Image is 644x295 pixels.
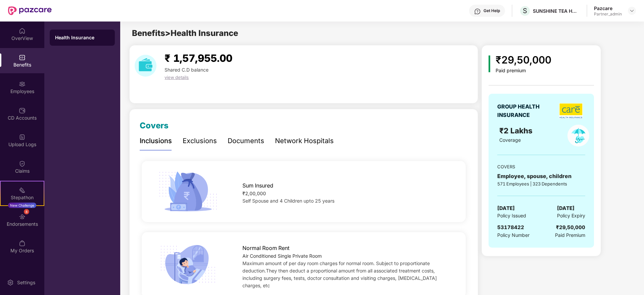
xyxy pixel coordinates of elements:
[499,137,521,143] span: Coverage
[555,231,585,239] span: Paid Premium
[19,28,26,34] img: svg+xml;base64,PHN2ZyBpZD0iSG9tZSIgeG1sbnM9Imh0dHA6Ly93d3cudzMub3JnLzIwMDAvc3ZnIiB3aWR0aD0iMjAiIG...
[242,244,289,252] span: Normal Room Rent
[523,7,527,15] span: S
[165,75,189,80] span: view details
[242,198,334,204] span: Self Spouse and 4 Children upto 25 years
[140,121,169,130] span: Covers
[24,209,29,214] div: 8
[8,6,52,15] img: New Pazcare Logo
[497,163,585,170] div: COVERS
[556,223,585,231] div: ₹29,50,000
[19,240,26,247] img: svg+xml;base64,PHN2ZyBpZD0iTXlfT3JkZXJzIiBkYXRhLW5hbWU9Ik15IE9yZGVycyIgeG1sbnM9Imh0dHA6Ly93d3cudz...
[629,8,635,13] img: svg+xml;base64,PHN2ZyBpZD0iRHJvcGRvd24tMzJ4MzIiIHhtbG5zPSJodHRwOi8vd3d3LnczLm9yZy8yMDAwL3N2ZyIgd2...
[594,11,622,17] div: Partner_admin
[242,181,273,190] span: Sum Insured
[8,203,36,208] div: New Challenge
[497,224,524,230] span: 53178422
[474,8,481,15] img: svg+xml;base64,PHN2ZyBpZD0iSGVscC0zMngzMiIgeG1sbnM9Imh0dHA6Ly93d3cudzMub3JnLzIwMDAvc3ZnIiB3aWR0aD...
[1,194,44,201] div: Stepathon
[497,102,556,119] div: GROUP HEALTH INSURANCE
[228,136,264,146] div: Documents
[567,125,589,146] img: policyIcon
[135,55,156,77] img: download
[533,8,580,14] div: SUNSHINE TEA HOUSE PRIVATE LIMITED
[594,5,622,11] div: Pazcare
[19,54,26,61] img: svg+xml;base64,PHN2ZyBpZD0iQmVuZWZpdHMiIHhtbG5zPSJodHRwOi8vd3d3LnczLm9yZy8yMDAwL3N2ZyIgd2lkdGg9Ij...
[489,55,490,72] img: icon
[156,169,220,214] img: icon
[55,34,109,41] div: Health Insurance
[557,212,585,219] span: Policy Expiry
[275,136,334,146] div: Network Hospitals
[19,134,26,140] img: svg+xml;base64,PHN2ZyBpZD0iVXBsb2FkX0xvZ3MiIGRhdGEtbmFtZT0iVXBsb2FkIExvZ3MiIHhtbG5zPSJodHRwOi8vd3...
[497,172,585,180] div: Employee, spouse, children
[19,107,26,114] img: svg+xml;base64,PHN2ZyBpZD0iQ0RfQWNjb3VudHMiIGRhdGEtbmFtZT0iQ0QgQWNjb3VudHMiIHhtbG5zPSJodHRwOi8vd3...
[242,190,451,197] div: ₹2,00,000
[497,232,530,238] span: Policy Number
[19,160,26,167] img: svg+xml;base64,PHN2ZyBpZD0iQ2xhaW0iIHhtbG5zPSJodHRwOi8vd3d3LnczLm9yZy8yMDAwL3N2ZyIgd2lkdGg9IjIwIi...
[19,213,26,220] img: svg+xml;base64,PHN2ZyBpZD0iRW5kb3JzZW1lbnRzIiB4bWxucz0iaHR0cDovL3d3dy53My5vcmcvMjAwMC9zdmciIHdpZH...
[497,204,515,212] span: [DATE]
[499,126,535,135] span: ₹2 Lakhs
[242,260,437,288] span: Maximum amount of per day room charges for normal room. Subject to proportionate deduction.They t...
[15,279,37,286] div: Settings
[19,81,26,87] img: svg+xml;base64,PHN2ZyBpZD0iRW1wbG95ZWVzIiB4bWxucz0iaHR0cDovL3d3dy53My5vcmcvMjAwMC9zdmciIHdpZHRoPS...
[183,136,217,146] div: Exclusions
[484,8,500,13] div: Get Help
[132,28,238,38] span: Benefits > Health Insurance
[156,243,220,287] img: icon
[496,68,551,74] div: Paid premium
[496,52,551,68] div: ₹29,50,000
[165,67,209,73] span: Shared C.D balance
[7,279,14,286] img: svg+xml;base64,PHN2ZyBpZD0iU2V0dGluZy0yMHgyMCIgeG1sbnM9Imh0dHA6Ly93d3cudzMub3JnLzIwMDAvc3ZnIiB3aW...
[497,180,585,187] div: 571 Employees | 323 Dependents
[165,52,232,64] span: ₹ 1,57,955.00
[497,212,526,219] span: Policy Issued
[19,187,26,194] img: svg+xml;base64,PHN2ZyB4bWxucz0iaHR0cDovL3d3dy53My5vcmcvMjAwMC9zdmciIHdpZHRoPSIyMSIgaGVpZ2h0PSIyMC...
[140,136,172,146] div: Inclusions
[242,252,451,260] div: Air Conditioned Single Private Room
[559,103,583,119] img: insurerLogo
[557,204,574,212] span: [DATE]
